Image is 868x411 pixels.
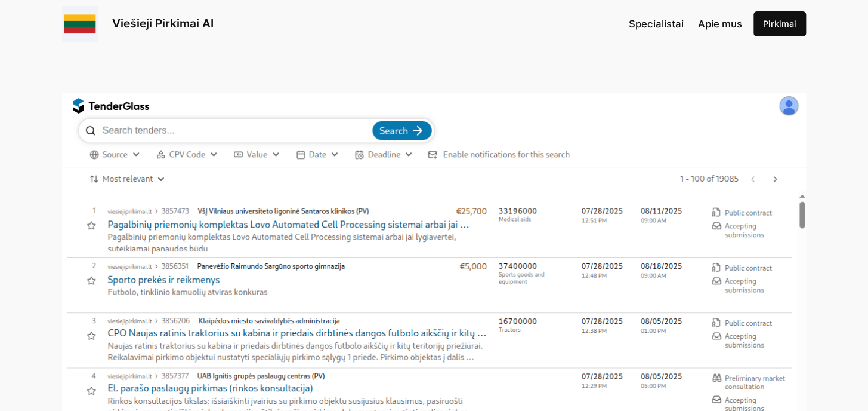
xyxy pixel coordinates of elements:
[629,16,742,32] nav: Navigation
[62,6,98,42] img: Viešieji pirkimai logo
[112,16,214,30] a: Viešieji Pirkimai AI
[698,16,742,32] a: Apie mus
[629,18,684,30] span: Specialistai
[698,18,742,30] span: Apie mus
[753,11,806,36] a: Pirkimai
[629,16,684,32] a: Specialistai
